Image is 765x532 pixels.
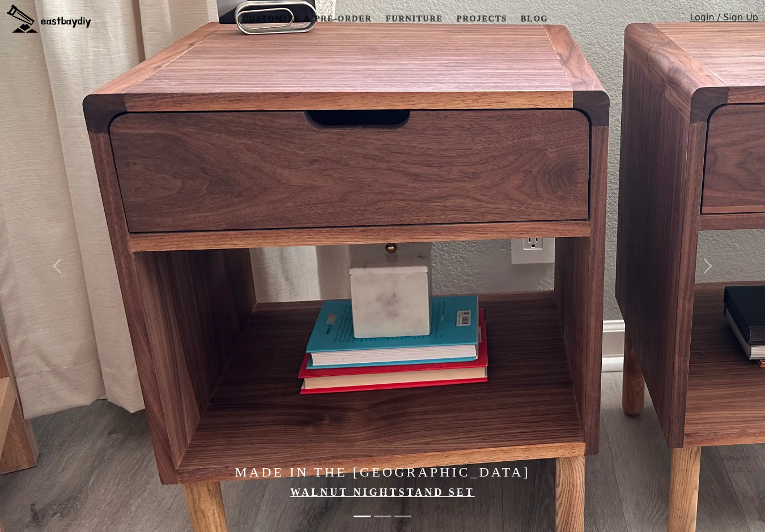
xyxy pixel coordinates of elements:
[394,510,411,523] button: Made in the Bay Area
[516,8,552,29] a: Blog
[7,5,91,33] img: eastbaydiy
[354,510,371,523] button: Made in the Bay Area
[115,464,651,480] h4: Made in the [GEOGRAPHIC_DATA]
[237,8,376,29] a: Customize & Pre-order
[381,8,447,29] a: Furniture
[374,510,391,523] button: Made in the Bay Area
[690,11,758,29] a: Login / Sign Up
[290,487,474,498] a: Walnut Nightstand Set
[452,8,512,29] a: Projects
